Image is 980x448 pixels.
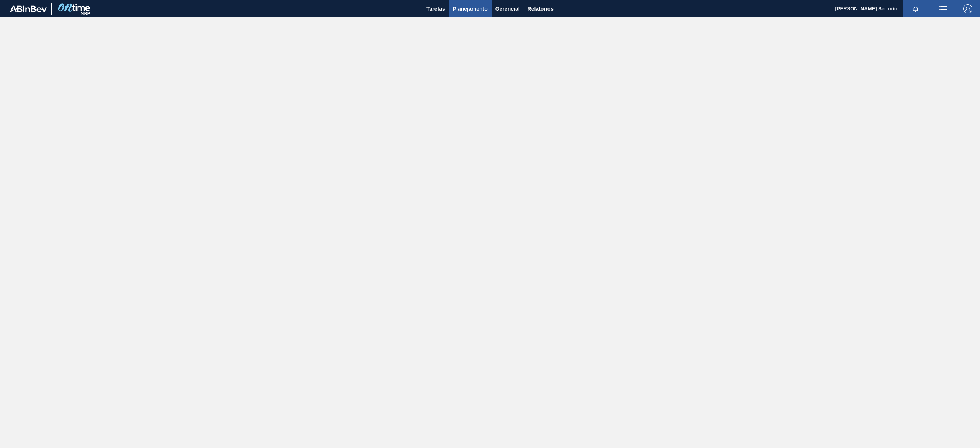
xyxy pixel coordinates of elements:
[453,4,488,13] span: Planejamento
[963,4,972,13] img: Logout
[495,4,520,13] span: Gerencial
[903,3,928,14] button: Notificações
[10,5,47,12] img: TNhmsLtSVTkK8tSr43FrP2fwEKptu5GPRR3wAAAABJRU5ErkJggg==
[939,4,948,13] img: userActions
[528,4,554,13] span: Relatórios
[426,4,445,13] span: Tarefas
